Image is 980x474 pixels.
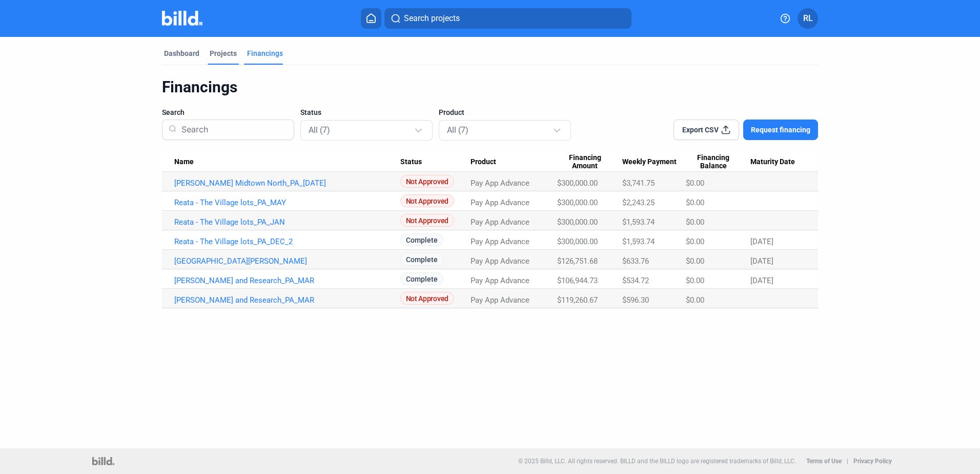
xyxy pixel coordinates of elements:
[439,107,464,117] span: Product
[471,179,529,188] span: Pay App Advance
[471,295,529,305] span: Pay App Advance
[622,157,686,167] div: Weekly Payment
[174,295,400,305] a: [PERSON_NAME] and Research_PA_MAR
[174,256,400,266] a: [GEOGRAPHIC_DATA][PERSON_NAME]
[622,276,649,285] span: $534.72
[400,253,443,266] span: Complete
[686,218,704,227] span: $0.00
[309,125,330,135] mat-select-trigger: All (7)
[557,153,612,171] span: Financing Amount
[471,276,529,285] span: Pay App Advance
[557,256,598,266] span: $126,751.68
[847,458,848,465] p: |
[686,153,741,171] span: Financing Balance
[622,218,655,227] span: $1,593.74
[471,237,529,246] span: Pay App Advance
[300,107,321,117] span: Status
[673,120,739,140] button: Export CSV
[750,256,773,266] span: [DATE]
[557,295,598,305] span: $119,260.67
[557,153,622,171] div: Financing Amount
[622,256,649,266] span: $633.76
[750,157,795,167] span: Maturity Date
[743,120,818,140] button: Request financing
[400,214,454,227] span: Not Approved
[247,48,283,58] div: Financings
[750,237,773,246] span: [DATE]
[557,276,598,285] span: $106,944.73
[798,8,818,29] button: RL
[557,179,598,188] span: $300,000.00
[682,125,719,135] span: Export CSV
[686,179,704,188] span: $0.00
[853,458,892,465] b: Privacy Policy
[622,295,649,305] span: $596.30
[750,157,806,167] div: Maturity Date
[174,179,400,188] a: [PERSON_NAME] Midtown North_PA_[DATE]
[404,12,460,25] span: Search projects
[174,157,400,167] div: Name
[686,276,704,285] span: $0.00
[400,175,454,188] span: Not Approved
[471,157,496,167] span: Product
[471,198,529,207] span: Pay App Advance
[210,48,237,58] div: Projects
[557,218,598,227] span: $300,000.00
[400,292,454,305] span: Not Approved
[174,157,194,167] span: Name
[622,179,655,188] span: $3,741.75
[177,116,288,143] input: Search
[162,77,818,97] div: Financings
[92,457,114,465] img: logo
[806,458,842,465] b: Terms of Use
[447,125,468,135] mat-select-trigger: All (7)
[750,276,773,285] span: [DATE]
[803,12,813,25] span: RL
[471,157,557,167] div: Product
[622,157,677,167] span: Weekly Payment
[557,237,598,246] span: $300,000.00
[384,8,631,29] button: Search projects
[174,276,400,285] a: [PERSON_NAME] and Research_PA_MAR
[400,272,443,285] span: Complete
[471,256,529,266] span: Pay App Advance
[174,198,400,207] a: Reata - The Village lots_PA_MAY
[686,198,704,207] span: $0.00
[400,157,471,167] div: Status
[686,295,704,305] span: $0.00
[174,218,400,227] a: Reata - The Village lots_PA_JAN
[162,107,185,117] span: Search
[471,218,529,227] span: Pay App Advance
[557,198,598,207] span: $300,000.00
[622,198,655,207] span: $2,243.25
[400,233,443,246] span: Complete
[174,237,400,246] a: Reata - The Village lots_PA_DEC_2
[518,458,796,465] p: © 2025 Billd, LLC. All rights reserved. BILLD and the BILLD logo are registered trademarks of Bil...
[751,125,810,135] span: Request financing
[400,157,422,167] span: Status
[400,194,454,207] span: Not Approved
[686,153,750,171] div: Financing Balance
[686,256,704,266] span: $0.00
[622,237,655,246] span: $1,593.74
[686,237,704,246] span: $0.00
[162,11,202,26] img: Billd Company Logo
[164,48,199,58] div: Dashboard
